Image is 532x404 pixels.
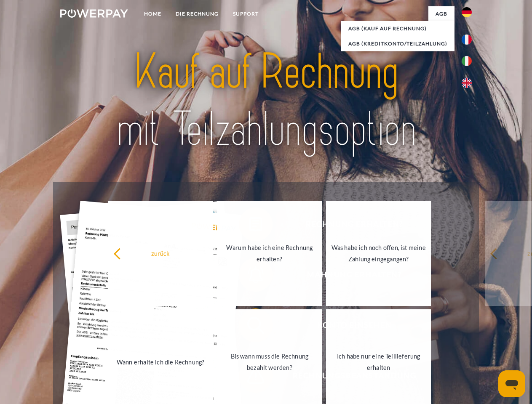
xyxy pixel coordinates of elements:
img: it [462,56,472,66]
div: Was habe ich noch offen, ist meine Zahlung eingegangen? [331,242,426,265]
a: DIE RECHNUNG [168,6,226,21]
a: SUPPORT [226,6,266,21]
div: zurück [113,247,208,259]
img: fr [462,35,472,45]
a: Was habe ich noch offen, ist meine Zahlung eingegangen? [326,201,431,306]
div: Bis wann muss die Rechnung bezahlt werden? [222,351,317,373]
iframe: Schaltfläche zum Öffnen des Messaging-Fensters [498,370,525,397]
a: AGB (Kreditkonto/Teilzahlung) [341,36,454,51]
a: AGB (Kauf auf Rechnung) [341,21,454,36]
div: Warum habe ich eine Rechnung erhalten? [222,242,317,265]
img: en [462,78,472,88]
div: Wann erhalte ich die Rechnung? [113,356,208,367]
a: agb [428,6,454,21]
img: title-powerpay_de.svg [80,40,452,161]
a: Home [137,6,168,21]
img: de [462,7,472,17]
div: Ich habe nur eine Teillieferung erhalten [331,351,426,373]
img: logo-powerpay-white.svg [60,9,128,18]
